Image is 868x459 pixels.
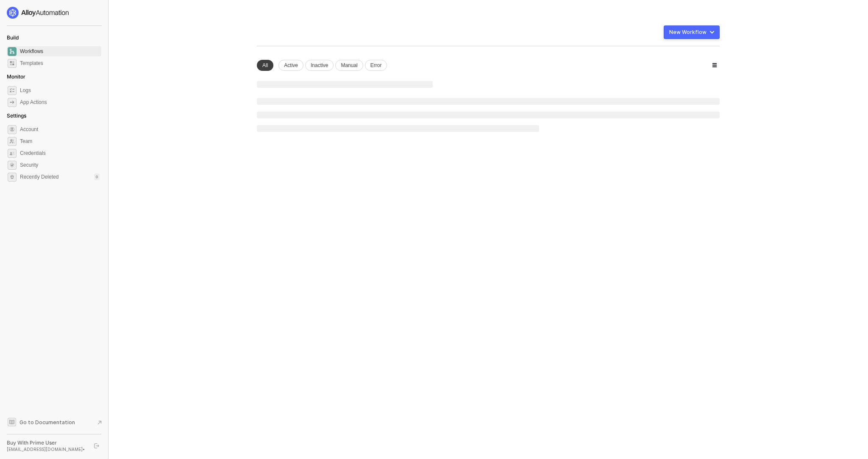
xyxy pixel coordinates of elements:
[8,125,17,134] span: settings
[20,124,100,134] span: Account
[7,439,86,446] div: Buy With Prime User
[7,73,25,80] span: Monitor
[365,60,387,71] div: Error
[664,25,720,39] button: New Workflow
[8,161,17,170] span: security
[8,86,17,95] span: icon-logs
[20,46,100,56] span: Workflows
[8,149,17,158] span: credentials
[20,99,47,106] div: App Actions
[7,34,19,41] span: Build
[19,419,75,426] span: Go to Documentation
[8,47,17,56] span: dashboard
[8,137,17,146] span: team
[20,148,100,158] span: Credentials
[7,112,26,119] span: Settings
[7,446,86,452] div: [EMAIL_ADDRESS][DOMAIN_NAME] •
[669,29,707,36] div: New Workflow
[8,173,17,182] span: settings
[20,136,100,146] span: Team
[257,60,273,71] div: All
[7,417,102,427] a: Knowledge Base
[95,418,104,427] span: document-arrow
[8,98,17,107] span: icon-app-actions
[7,7,101,19] a: logo
[335,60,363,71] div: Manual
[8,59,17,68] span: marketplace
[305,60,334,71] div: Inactive
[94,443,99,448] span: logout
[20,174,58,181] span: Recently Deleted
[7,7,70,19] img: logo
[8,418,16,426] span: documentation
[20,58,100,68] span: Templates
[20,160,100,170] span: Security
[94,174,100,180] div: 0
[278,60,303,71] div: Active
[20,85,100,95] span: Logs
